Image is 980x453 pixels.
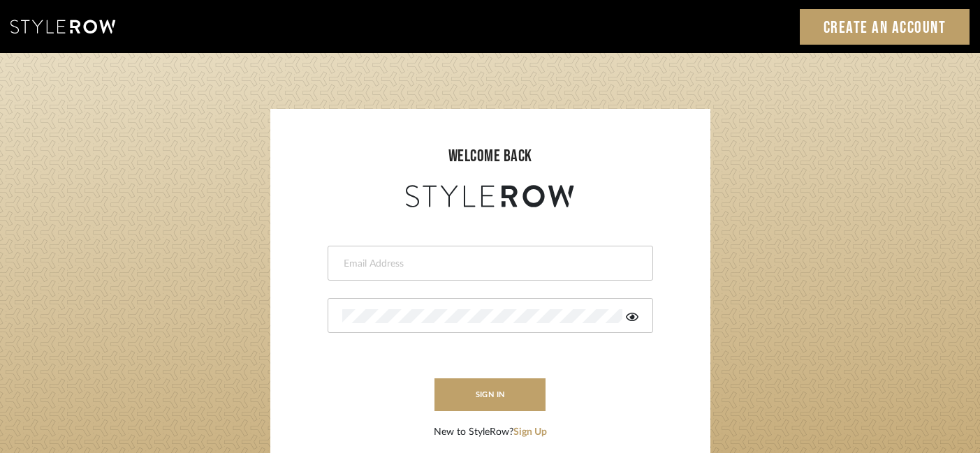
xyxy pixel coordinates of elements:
[513,425,547,440] button: Sign Up
[284,144,696,169] div: welcome back
[434,378,546,411] button: sign in
[434,425,547,440] div: New to StyleRow?
[800,9,970,45] a: Create an Account
[342,257,635,271] input: Email Address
